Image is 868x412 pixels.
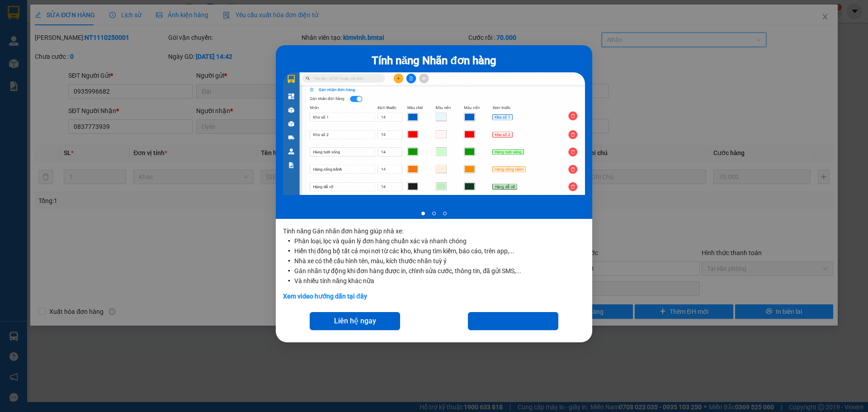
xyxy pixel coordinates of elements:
[294,246,585,256] li: Hiển thị đồng bộ tất cả mọi nơi từ các kho, khung tìm kiếm, báo cáo, trên app,...
[468,312,558,330] button: Gọi cho tôi
[294,276,585,286] li: Và nhiều tính năng khác nữa
[443,212,447,215] li: slide item 3
[283,293,367,300] a: Xem video hướng dẫn tại đây
[276,219,592,312] div: Tính năng Gán nhãn đơn hàng giúp nhà xe:
[294,236,585,246] li: Phân loại, lọc và quản lý đơn hàng chuẩn xác và nhanh chóng
[294,256,585,266] li: Nhà xe có thể cấu hình tên, màu, kích thước nhãn tuỳ ý
[334,315,376,327] span: Liên hệ ngay
[421,212,425,215] li: slide item 1
[496,315,530,327] span: Gọi cho tôi
[294,266,585,276] li: Gán nhãn tự động khi đơn hàng được in, chỉnh sửa cước, thông tin, đã gửi SMS,...
[432,212,436,215] li: slide item 2
[283,52,585,70] div: Tính năng Nhãn đơn hàng
[310,312,400,330] button: Liên hệ ngay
